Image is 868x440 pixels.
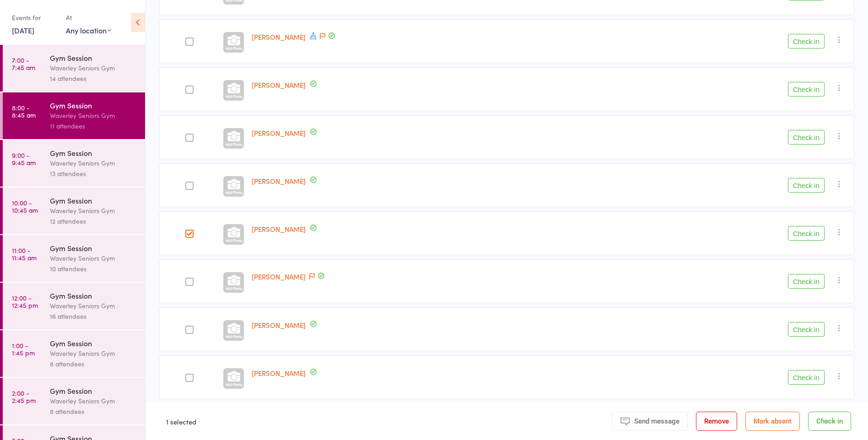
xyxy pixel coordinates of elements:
[12,56,35,71] time: 7:00 - 7:45 am
[50,148,137,158] div: Gym Session
[3,140,145,187] a: 9:00 -9:45 amGym SessionWaverley Seniors Gym13 attendees
[50,396,137,406] div: Waverley Seniors Gym
[252,224,306,234] a: [PERSON_NAME]
[252,368,306,378] a: [PERSON_NAME]
[808,412,851,431] button: Check in
[12,342,35,356] time: 1:00 - 1:45 pm
[3,92,145,139] a: 8:00 -8:45 amGym SessionWaverley Seniors Gym11 attendees
[50,63,137,73] div: Waverley Seniors Gym
[66,10,111,25] div: At
[50,100,137,110] div: Gym Session
[50,158,137,168] div: Waverley Seniors Gym
[50,348,137,359] div: Waverley Seniors Gym
[50,73,137,84] div: 14 attendees
[50,406,137,417] div: 8 attendees
[50,195,137,205] div: Gym Session
[788,370,825,385] button: Check in
[788,274,825,289] button: Check in
[3,330,145,377] a: 1:00 -1:45 pmGym SessionWaverley Seniors Gym8 attendees
[50,243,137,253] div: Gym Session
[12,199,38,214] time: 10:00 - 10:45 am
[50,300,137,311] div: Waverley Seniors Gym
[252,272,306,281] a: [PERSON_NAME]
[252,32,306,42] a: [PERSON_NAME]
[252,176,306,186] a: [PERSON_NAME]
[12,25,34,35] a: [DATE]
[788,226,825,241] button: Check in
[50,290,137,300] div: Gym Session
[3,45,145,91] a: 7:00 -7:45 amGym SessionWaverley Seniors Gym14 attendees
[3,188,145,234] a: 10:00 -10:45 amGym SessionWaverley Seniors Gym12 attendees
[50,121,137,131] div: 11 attendees
[252,128,306,138] a: [PERSON_NAME]
[12,151,36,166] time: 9:00 - 9:45 am
[50,53,137,63] div: Gym Session
[634,417,679,425] span: Send message
[788,322,825,337] button: Check in
[696,412,737,431] button: Remove
[252,320,306,330] a: [PERSON_NAME]
[50,311,137,322] div: 16 attendees
[166,412,196,431] div: 1 selected
[50,359,137,369] div: 8 attendees
[788,178,825,193] button: Check in
[50,216,137,226] div: 12 attendees
[3,235,145,282] a: 11:00 -11:45 amGym SessionWaverley Seniors Gym10 attendees
[788,34,825,48] button: Check in
[12,294,38,309] time: 12:00 - 12:45 pm
[66,25,111,35] div: Any location
[252,80,306,90] a: [PERSON_NAME]
[788,130,825,145] button: Check in
[12,104,36,118] time: 8:00 - 8:45 am
[745,412,800,431] button: Mark absent
[50,205,137,216] div: Waverley Seniors Gym
[50,338,137,348] div: Gym Session
[788,82,825,97] button: Check in
[612,412,688,431] button: Send message
[50,253,137,263] div: Waverley Seniors Gym
[50,263,137,274] div: 10 attendees
[12,247,37,261] time: 11:00 - 11:45 am
[12,389,36,404] time: 2:00 - 2:45 pm
[50,110,137,121] div: Waverley Seniors Gym
[50,168,137,179] div: 13 attendees
[3,283,145,329] a: 12:00 -12:45 pmGym SessionWaverley Seniors Gym16 attendees
[50,386,137,396] div: Gym Session
[3,378,145,424] a: 2:00 -2:45 pmGym SessionWaverley Seniors Gym8 attendees
[12,10,57,25] div: Events for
